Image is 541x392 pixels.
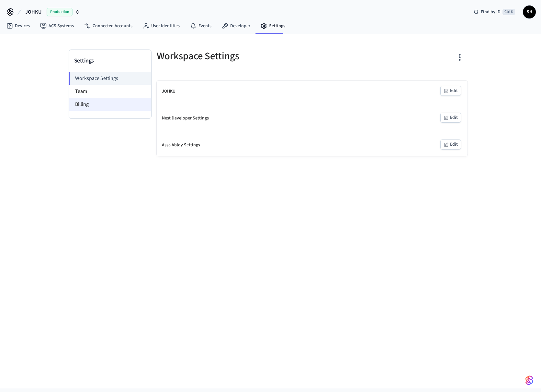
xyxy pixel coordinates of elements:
[35,20,79,32] a: ACS Systems
[47,8,73,16] span: Production
[157,50,308,63] h5: Workspace Settings
[440,140,461,150] button: Edit
[79,20,138,32] a: Connected Accounts
[74,56,146,65] h3: Settings
[185,20,217,32] a: Events
[468,6,520,18] div: Find by IDCtrl K
[255,20,290,32] a: Settings
[217,20,255,32] a: Developer
[162,142,200,149] div: Assa Abloy Settings
[138,20,185,32] a: User Identities
[25,8,41,16] span: JOHKU
[162,115,209,122] div: Nest Developer Settings
[440,86,461,96] button: Edit
[502,9,515,15] span: Ctrl K
[1,20,35,32] a: Devices
[525,375,533,386] img: SeamLogoGradient.69752ec5.svg
[69,72,151,85] li: Workspace Settings
[440,113,461,123] button: Edit
[523,6,536,18] button: SH
[69,85,151,98] li: Team
[162,88,175,95] div: JOHKU
[69,98,151,111] li: Billing
[481,9,501,15] span: Find by ID
[524,6,535,18] span: SH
